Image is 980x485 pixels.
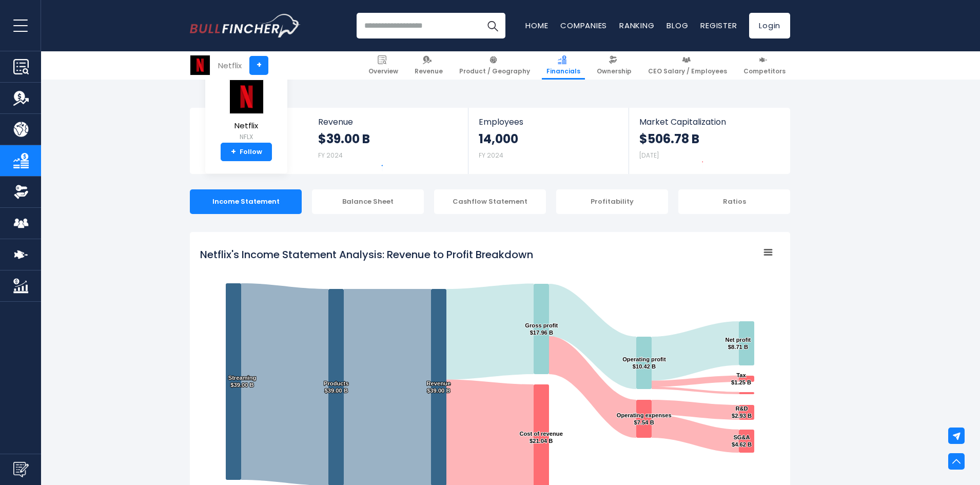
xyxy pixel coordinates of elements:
small: FY 2024 [318,151,343,160]
a: Register [700,20,737,31]
a: Overview [364,51,403,80]
strong: $506.78 B [639,131,699,147]
span: Employees [479,117,618,127]
img: NFLX logo [190,55,210,75]
text: Operating profit $10.42 B [622,356,666,370]
a: CEO Salary / Employees [643,51,732,80]
text: Products $39.00 B [324,380,349,394]
img: Ownership [13,184,29,200]
text: Cost of revenue $21.04 B [519,431,563,444]
a: Competitors [739,51,790,80]
text: Streaming $39.00 B [228,375,257,388]
div: Balance Sheet [312,189,424,214]
button: Search [480,13,505,38]
a: Ranking [619,20,654,31]
span: Ownership [597,67,632,75]
a: + [249,56,268,75]
div: Netflix [218,60,242,71]
span: Revenue [415,67,443,75]
small: [DATE] [639,151,659,160]
strong: + [231,147,236,157]
text: Gross profit $17.96 B [525,322,558,336]
a: Revenue $39.00 B FY 2024 [308,108,468,174]
div: Cashflow Statement [434,189,546,214]
span: Market Capitalization [639,117,779,127]
a: Netflix NFLX [228,79,265,143]
a: Market Capitalization $506.78 B [DATE] [629,108,789,174]
img: Bullfincher logo [190,14,301,37]
div: Ratios [678,189,790,214]
small: NFLX [228,132,264,142]
tspan: Netflix's Income Statement Analysis: Revenue to Profit Breakdown [200,247,533,262]
a: Blog [667,20,688,31]
strong: $39.00 B [318,131,370,147]
div: Income Statement [190,189,302,214]
text: Operating expenses $7.54 B [617,412,672,425]
img: NFLX logo [228,80,264,114]
a: Ownership [592,51,636,80]
strong: 14,000 [479,131,518,147]
text: Net profit $8.71 B [726,337,751,350]
span: Overview [368,67,398,75]
span: CEO Salary / Employees [648,67,727,75]
span: Netflix [228,122,264,130]
span: Financials [546,67,580,75]
span: Competitors [743,67,786,75]
small: FY 2024 [479,151,503,160]
text: Revenue $39.00 B [427,380,451,394]
text: SG&A $4.62 B [732,434,752,448]
a: Product / Geography [455,51,535,80]
a: +Follow [221,143,272,161]
a: Home [525,20,548,31]
a: Financials [542,51,585,80]
a: Go to homepage [190,14,300,37]
div: Profitability [556,189,668,214]
text: R&D $2.93 B [732,405,752,419]
text: Tax $1.25 B [731,372,751,385]
a: Employees 14,000 FY 2024 [468,108,628,174]
span: Revenue [318,117,458,127]
a: Companies [560,20,607,31]
span: Product / Geography [459,67,530,75]
a: Login [749,13,790,38]
a: Revenue [410,51,447,80]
